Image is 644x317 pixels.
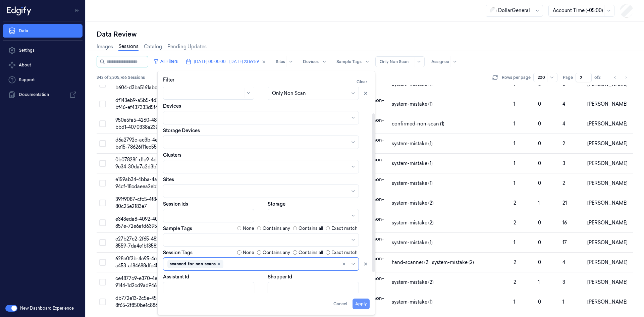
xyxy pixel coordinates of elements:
span: 5 [562,81,565,87]
span: [PERSON_NAME] [587,141,628,147]
span: system-mistake (1) [392,180,433,187]
a: Pending Updates [167,43,207,50]
span: Page [563,74,573,81]
span: [PERSON_NAME] [587,220,628,226]
span: 2 [514,200,516,206]
span: df143eb9-a5b5-4d70-bf46-ef437333d5f4 [115,97,164,110]
div: Filter [163,76,370,87]
span: [PERSON_NAME] [587,160,628,166]
label: Contains any [263,249,290,256]
span: 0 [538,240,541,246]
div: Data Review [97,30,633,39]
a: Sessions [118,43,139,51]
button: [DATE] 00:00:00 - [DATE] 23:59:59 [183,56,269,67]
span: 1 [514,299,515,305]
span: 342 of 2,205,766 Sessions [97,74,145,81]
span: 3 [562,279,565,285]
span: 0 [538,81,541,87]
button: Select row [99,219,106,226]
span: 2 [514,279,516,285]
span: 0 [538,101,541,107]
button: Select row [99,160,106,167]
span: system-mistake (2) [392,279,434,286]
button: Select row [99,259,106,266]
span: system-mistake (2) [432,259,474,266]
button: Select row [99,299,106,305]
span: system-mistake (1) [392,160,433,167]
span: 391f9087-cfc5-4f84-a13f-80c25e2183e7 [115,196,171,209]
span: system-mistake (2) [392,219,434,226]
button: Toggle Navigation [72,5,83,16]
label: Storage [268,201,285,207]
label: Sample Tags [163,226,192,231]
div: Remove ,scanned-for-non-scans [217,262,221,266]
label: Sites [163,176,174,183]
span: [DATE] 00:00:00 - [DATE] 23:59:59 [194,59,259,65]
span: system-mistake (1) [392,101,433,108]
span: 17 [562,240,567,246]
span: hand-scanner (2) , [392,259,432,266]
a: Catalog [144,43,162,50]
button: All Filters [151,56,180,67]
button: Select row [99,120,106,127]
span: 1 [514,180,515,186]
button: Select row [99,239,106,246]
span: 4 [562,101,565,107]
label: Session Ids [163,201,188,207]
span: 1 [514,141,515,147]
span: [PERSON_NAME] [587,180,628,186]
span: [PERSON_NAME] [587,101,628,107]
span: 2 [514,259,516,265]
a: Support [3,73,83,87]
span: 0 [538,141,541,147]
button: Apply [353,299,370,309]
button: Select row [99,200,106,206]
button: Cancel [331,299,350,309]
label: Contains any [263,225,290,232]
span: system-mistake (1) [392,239,433,246]
span: 0 [538,259,541,265]
label: None [243,225,254,232]
span: e159ab34-4bba-4af2-94cf-18cdaeea2eb2 [115,176,163,190]
span: of 2 [594,74,605,81]
button: Select row [99,279,106,285]
span: [PERSON_NAME] [587,240,628,246]
span: system-mistake (1) [392,299,433,306]
span: 1 [562,299,564,305]
span: 1 [514,101,515,107]
span: 1 [514,160,515,166]
span: c27b27c2-2f65-482b-8559-7da4e1b13582 [115,236,164,249]
label: Storage Devices [163,127,200,134]
span: 0 [538,299,541,305]
span: [PERSON_NAME] [587,259,628,265]
a: Settings [3,44,83,57]
span: 1 [514,240,515,246]
a: Data [3,24,83,38]
span: 0 [538,121,541,127]
span: 2 [514,220,516,226]
span: 4 [562,259,565,265]
nav: pagination [610,73,631,82]
label: Contains all [299,249,323,256]
span: 16 [562,220,567,226]
span: d6a2792c-ac3b-4ec2-be15-78626f11ec55 [115,137,165,150]
span: 2 [562,180,565,186]
span: 0 [538,160,541,166]
label: Shopper Id [268,273,292,280]
label: Exact match [331,249,358,256]
label: Clusters [163,152,181,158]
span: [PERSON_NAME] [587,121,628,127]
span: 950e5fa5-4260-489b-bbd1-4070338a2395 [115,117,164,130]
button: About [3,58,83,72]
span: [PERSON_NAME] [587,200,628,206]
label: None [243,249,254,256]
div: scanned-for-non-scans [170,261,216,267]
span: 1 [538,200,540,206]
span: 1 [514,81,515,87]
span: 21 [562,200,567,206]
a: Images [97,43,113,50]
span: [PERSON_NAME] [587,279,628,285]
label: Assistant Id [163,273,189,280]
span: system-mistake (1) [392,140,433,147]
label: Contains all [299,225,323,232]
